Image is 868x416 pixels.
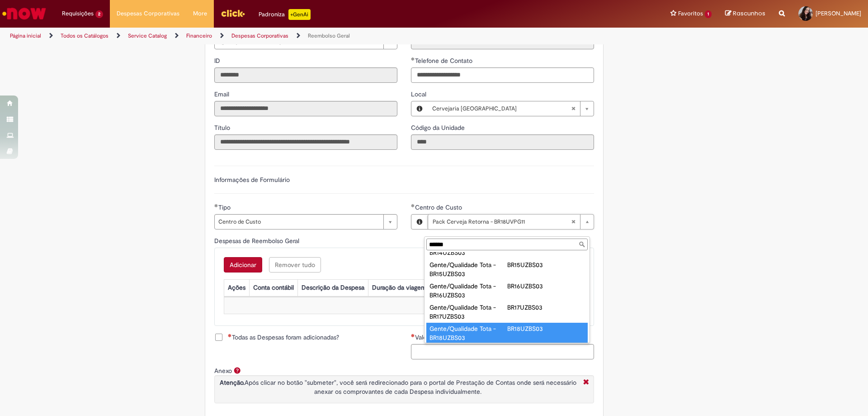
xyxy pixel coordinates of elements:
div: BR17UZBS03 [507,303,585,312]
div: Gente/Qualidade Tota - BR15UZBS03 [429,260,507,278]
div: BR15UZBS03 [507,260,585,269]
div: Gente/Qualidade Tota - BR18UZBS03 [429,324,507,342]
div: Gente/Qualidade Tota - BR17UZBS03 [429,303,507,321]
ul: Centro de Custo [425,252,590,343]
div: BR16UZBS03 [507,282,585,291]
div: BR18UZBS03 [507,324,585,333]
div: Gente/Qualidade Tota - BR16UZBS03 [429,282,507,300]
